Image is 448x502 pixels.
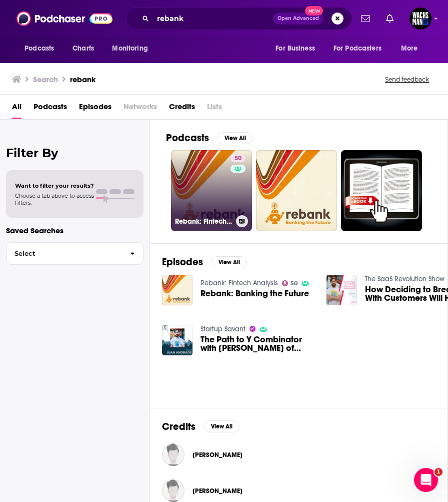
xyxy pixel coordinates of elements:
span: Open Advanced [277,16,319,21]
a: Charts [66,39,100,58]
a: Episodes [79,99,111,119]
span: 1 [434,468,442,476]
button: open menu [394,39,430,58]
a: Startup Savant [200,325,245,333]
h3: Search [33,75,58,84]
span: More [401,42,418,56]
button: James RebanksJames Rebanks [162,439,435,471]
h2: Filter By [6,146,143,160]
img: Rebank: Banking the Future [162,275,192,305]
a: Rebank: Banking the Future [200,289,309,298]
a: Credits [169,99,195,119]
button: open menu [268,39,327,58]
a: CreditsView All [162,420,239,433]
span: Logged in as WachsmanNY [409,8,431,30]
span: The Path to Y Combinator with [PERSON_NAME] of Rebank [200,335,314,352]
a: The SaaS Revolution Show [365,275,444,283]
span: Networks [123,99,157,119]
h3: Rebank: Fintech Analysis [175,217,232,226]
a: Helen Rebanks [192,487,242,495]
span: Monitoring [112,42,147,56]
a: PodcastsView All [166,132,253,144]
h2: Podcasts [166,132,209,144]
span: Choose a tab above to access filters. [15,192,94,206]
a: EpisodesView All [162,256,247,268]
img: User Profile [409,8,431,30]
span: Select [6,250,122,257]
span: For Podcasters [333,42,381,56]
a: 50 [230,154,245,162]
button: View All [203,420,239,432]
span: 50 [290,281,297,286]
img: How Deciding to Break Up With Customers Will Help Rebank 10x [326,275,357,305]
span: For Business [275,42,315,56]
button: View All [217,132,253,144]
a: 50 [282,280,298,286]
button: open menu [105,39,160,58]
h2: Episodes [162,256,203,268]
a: 50Rebank: Fintech Analysis [171,150,252,231]
button: Send feedback [382,75,432,84]
span: Want to filter your results? [15,182,94,189]
a: All [12,99,21,119]
a: Podcasts [33,99,67,119]
img: James Rebanks [162,443,184,466]
a: Show notifications dropdown [382,10,397,27]
button: View All [211,256,247,268]
img: The Path to Y Combinator with Juan Andrade of Rebank [162,325,192,355]
span: Charts [72,42,94,56]
iframe: Intercom live chat [414,468,438,492]
span: Podcasts [24,42,54,56]
span: [PERSON_NAME] [192,451,242,459]
h3: rebank [70,75,95,84]
h2: Credits [162,420,195,433]
button: Open AdvancedNew [273,13,323,25]
span: 50 [234,154,241,164]
p: Saved Searches [6,226,143,235]
button: Select [6,242,143,265]
a: Show notifications dropdown [357,10,374,27]
button: open menu [327,39,396,58]
button: Show profile menu [409,8,431,30]
img: Podchaser - Follow, Share and Rate Podcasts [16,9,112,28]
div: Search podcasts, credits, & more... [125,7,352,30]
button: open menu [17,39,67,58]
span: Lists [207,99,222,119]
a: James Rebanks [192,451,242,459]
img: Helen Rebanks [162,479,184,502]
a: The Path to Y Combinator with Juan Andrade of Rebank [200,335,314,352]
span: New [305,6,323,16]
input: Search podcasts, credits, & more... [153,11,273,27]
span: [PERSON_NAME] [192,487,242,495]
a: Rebank: Fintech Analysis [200,279,278,287]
